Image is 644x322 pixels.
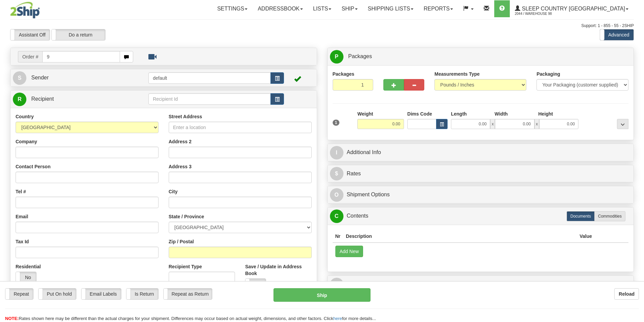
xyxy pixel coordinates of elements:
[245,263,311,277] label: Save / Update in Address Book
[18,51,42,63] span: Order #
[13,93,26,106] span: R
[31,96,54,102] span: Recipient
[148,93,271,105] input: Recipient Id
[330,167,343,180] span: $
[126,289,158,299] label: Is Return
[5,316,19,321] span: NOTE:
[16,213,28,220] label: Email
[330,278,343,291] span: R
[169,238,194,245] label: Zip / Postal
[10,2,40,19] img: logo2044.jpg
[330,50,343,64] span: P
[13,92,134,106] a: R Recipient
[330,146,631,159] a: IAdditional Info
[538,110,553,117] label: Height
[169,188,177,195] label: City
[16,238,29,245] label: Tax Id
[212,0,253,17] a: Settings
[363,0,419,17] a: Shipping lists
[81,289,121,299] label: Email Labels
[333,71,355,77] label: Packages
[13,71,26,85] span: S
[169,138,192,145] label: Address 2
[407,110,432,117] label: Dims Code
[39,289,76,299] label: Put On hold
[577,230,595,243] th: Value
[330,209,631,223] a: CContents
[333,120,340,126] span: 1
[343,230,577,243] th: Description
[419,0,458,17] a: Reports
[490,119,495,129] span: x
[245,279,266,290] label: No
[52,29,105,40] label: Do a return
[10,29,50,40] label: Assistant Off
[348,53,372,59] span: Packages
[330,209,343,223] span: C
[16,138,37,145] label: Company
[169,263,202,270] label: Recipient Type
[164,289,212,299] label: Repeat as Return
[13,71,148,85] a: S Sender
[16,113,34,120] label: Country
[31,75,49,80] span: Sender
[336,0,362,17] a: Ship
[148,72,271,84] input: Sender Id
[330,277,631,291] a: RReturn Shipment
[357,110,373,117] label: Weight
[330,146,343,159] span: I
[16,263,41,270] label: Residential
[600,29,634,40] label: Advanced
[567,211,595,221] label: Documents
[534,119,539,129] span: x
[333,230,343,243] th: Nr
[169,122,312,133] input: Enter a location
[273,288,371,302] button: Ship
[434,71,480,77] label: Measurements Type
[16,163,50,170] label: Contact Person
[619,291,635,297] b: Reload
[5,289,33,299] label: Repeat
[451,110,467,117] label: Length
[617,119,628,129] div: ...
[335,246,363,257] button: Add New
[594,211,625,221] label: Commodities
[16,272,36,283] label: No
[333,316,342,321] a: here
[330,167,631,181] a: $Rates
[520,6,625,11] span: Sleep Country [GEOGRAPHIC_DATA]
[308,0,336,17] a: Lists
[169,213,204,220] label: State / Province
[510,0,634,17] a: Sleep Country [GEOGRAPHIC_DATA] 2044 / Warehouse 98
[253,0,308,17] a: Addressbook
[10,23,634,29] div: Support: 1 - 855 - 55 - 2SHIP
[169,163,192,170] label: Address 3
[169,113,202,120] label: Street Address
[330,188,343,202] span: O
[614,288,639,300] button: Reload
[536,71,560,77] label: Packaging
[515,10,566,17] span: 2044 / Warehouse 98
[16,188,26,195] label: Tel #
[330,188,631,202] a: OShipment Options
[628,126,643,195] iframe: chat widget
[330,50,631,64] a: P Packages
[495,110,508,117] label: Width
